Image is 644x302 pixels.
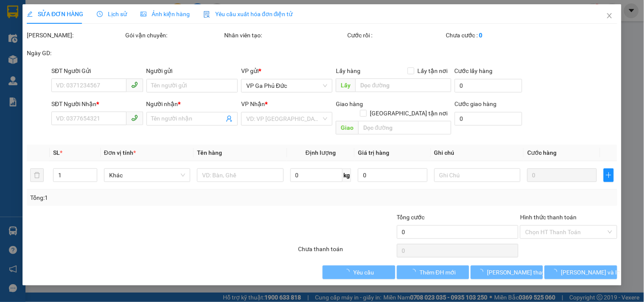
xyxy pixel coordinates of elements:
b: 0 [479,32,483,39]
span: loading [478,269,487,275]
span: loading [552,269,561,275]
input: VD: Bàn, Ghế [197,168,283,182]
span: Yêu cầu xuất hóa đơn điện tử [203,11,293,17]
span: plus [604,172,613,179]
span: Yêu cầu [353,268,374,277]
span: phone [131,115,138,121]
span: edit [27,11,33,17]
div: Cước rồi : [348,31,444,40]
div: Người gửi [146,66,238,75]
span: loading [344,269,353,275]
div: Ngày GD: [27,48,124,58]
button: Yêu cầu [323,266,395,279]
input: 0 [527,168,597,182]
span: VP Ga Phủ Đức [246,79,327,92]
span: [GEOGRAPHIC_DATA] tận nơi [367,109,451,118]
span: Lịch sử [97,11,127,17]
span: Đơn vị tính [104,149,136,156]
button: Thêm ĐH mới [397,266,469,279]
span: close [606,12,613,19]
input: Dọc đường [359,121,451,134]
span: Lấy tận nơi [414,66,451,75]
span: Tên hàng [197,149,222,156]
button: plus [604,168,614,182]
span: Định lượng [306,149,336,156]
span: loading [410,269,419,275]
span: SL [53,149,60,156]
div: VP gửi [241,66,332,75]
input: Ghi Chú [434,168,520,182]
div: Người nhận [146,99,238,109]
span: phone [131,81,138,88]
span: clock-circle [97,11,103,17]
div: SĐT Người Gửi [51,66,143,75]
span: [PERSON_NAME] và In [561,268,621,277]
input: Cước lấy hàng [455,79,523,92]
div: SĐT Người Nhận [51,99,143,109]
div: Chưa thanh toán [297,244,396,259]
span: picture [141,11,146,17]
label: Cước lấy hàng [455,67,493,74]
div: Tổng: 1 [30,193,249,202]
span: Ảnh kiện hàng [141,11,190,17]
span: user-add [226,115,233,122]
span: Thêm ĐH mới [419,268,456,277]
span: [PERSON_NAME] thay đổi [487,268,555,277]
input: Cước giao hàng [455,112,523,126]
th: Ghi chú [431,145,524,161]
span: kg [343,168,351,182]
span: Giao hàng [336,101,363,107]
button: [PERSON_NAME] thay đổi [471,266,543,279]
div: Chưa cước : [446,31,543,40]
button: [PERSON_NAME] và In [545,266,617,279]
span: Lấy [336,78,356,92]
label: Cước giao hàng [455,101,497,107]
button: Close [598,4,622,28]
span: VP Nhận [241,101,265,107]
input: Dọc đường [356,78,451,92]
span: Giao [336,121,359,134]
span: Lấy hàng [336,67,361,74]
span: Cước hàng [527,149,557,156]
button: delete [30,168,44,182]
div: Nhân viên tạo: [224,31,346,40]
img: icon [203,11,210,18]
label: Hình thức thanh toán [520,214,577,221]
span: Tổng cước [397,214,425,221]
span: SỬA ĐƠN HÀNG [27,11,83,17]
div: Gói vận chuyển: [126,31,222,40]
span: Giá trị hàng [358,149,389,156]
span: Khác [109,169,185,182]
div: [PERSON_NAME]: [27,31,124,40]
